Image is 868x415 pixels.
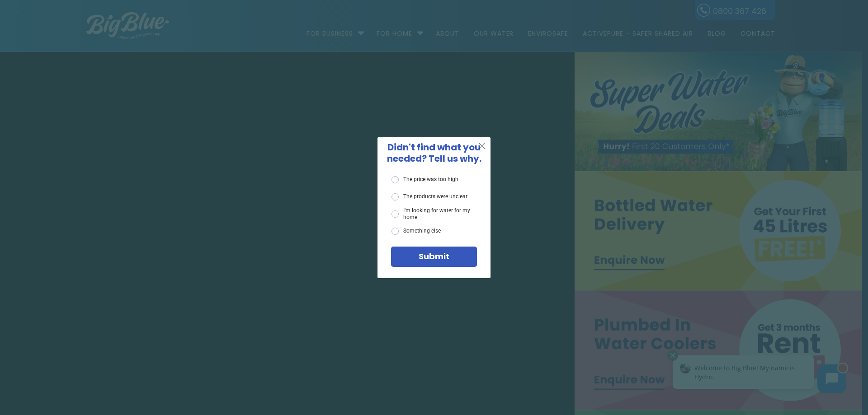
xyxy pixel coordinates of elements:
img: Avatar [17,14,28,25]
label: I'm looking for water for my home [392,207,477,220]
label: The products were unclear [392,193,467,201]
label: The price was too high [392,176,458,183]
span: X [478,140,486,151]
span: Welcome to Big Blue! My name is Hydro. [31,15,132,33]
label: Something else [392,228,441,235]
span: Didn't find what you needed? Tell us why. [387,141,481,165]
span: Submit [419,251,449,262]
